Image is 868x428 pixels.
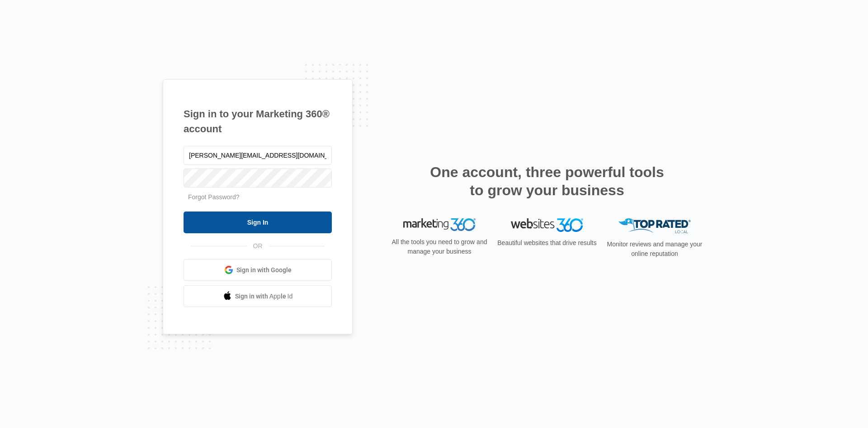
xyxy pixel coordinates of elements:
p: Beautiful websites that drive results [496,238,598,248]
a: Sign in with Apple Id [184,285,332,307]
span: OR [247,241,269,251]
h2: One account, three powerful tools to grow your business [427,163,667,199]
input: Email [184,146,332,165]
p: All the tools you need to grow and manage your business [389,237,490,256]
img: Top Rated Local [618,218,691,233]
span: Sign in with Apple Id [235,292,293,301]
span: Sign in with Google [236,265,292,275]
p: Monitor reviews and manage your online reputation [604,240,705,259]
h1: Sign in to your Marketing 360® account [184,106,332,136]
a: Forgot Password? [188,193,240,201]
img: Marketing 360 [403,218,476,231]
input: Sign In [184,212,332,233]
img: Websites 360 [511,218,583,231]
a: Sign in with Google [184,259,332,281]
